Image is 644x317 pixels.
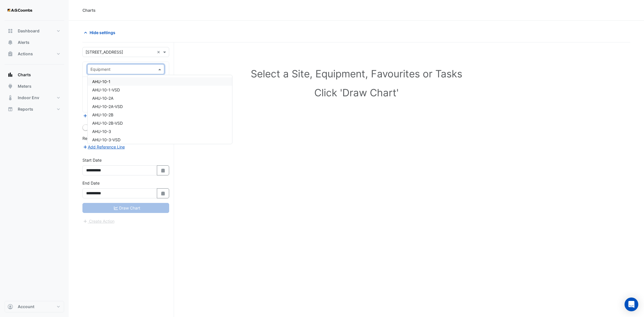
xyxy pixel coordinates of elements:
[82,113,117,119] button: Add Equipment
[5,48,64,60] button: Actions
[5,103,64,115] button: Reports
[82,218,115,223] app-escalated-ticket-create-button: Please correct errors first
[18,95,39,101] span: Indoor Env
[5,37,64,48] button: Alerts
[7,51,13,57] app-icon: Actions
[92,137,120,142] span: AHU-10-3-VSD
[87,75,232,144] ng-dropdown-panel: Options list
[5,81,64,92] button: Meters
[18,40,29,45] span: Alerts
[82,157,102,163] label: Start Date
[82,28,119,38] button: Hide settings
[95,87,618,99] h1: Click 'Draw Chart'
[7,106,13,112] app-icon: Reports
[161,191,166,196] fa-icon: Select Date
[7,95,13,101] app-icon: Indoor Env
[18,51,33,57] span: Actions
[7,40,13,45] app-icon: Alerts
[92,121,123,126] span: AHU-10-2B-VSD
[92,104,123,109] span: AHU-10-2A-VSD
[18,106,33,112] span: Reports
[5,301,64,312] button: Account
[82,135,112,141] label: Reference Lines
[161,168,166,173] fa-icon: Select Date
[92,112,113,117] span: AHU-10-2B
[92,79,110,84] span: AHU-10-1
[92,96,113,101] span: AHU-10-2A
[95,68,618,80] h1: Select a Site, Equipment, Favourites or Tasks
[5,69,64,81] button: Charts
[92,87,120,92] span: AHU-10-1-VSD
[7,72,13,78] app-icon: Charts
[625,298,638,311] div: Open Intercom Messenger
[92,129,111,134] span: AHU-10-3
[18,83,31,89] span: Meters
[18,72,31,78] span: Charts
[5,92,64,103] button: Indoor Env
[82,144,125,150] button: Add Reference Line
[82,180,100,186] label: End Date
[7,5,33,16] img: Company Logo
[7,28,13,34] app-icon: Dashboard
[90,30,115,36] span: Hide settings
[82,7,96,13] div: Charts
[7,83,13,89] app-icon: Meters
[5,25,64,37] button: Dashboard
[18,28,39,34] span: Dashboard
[157,49,162,55] span: Clear
[18,304,34,310] span: Account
